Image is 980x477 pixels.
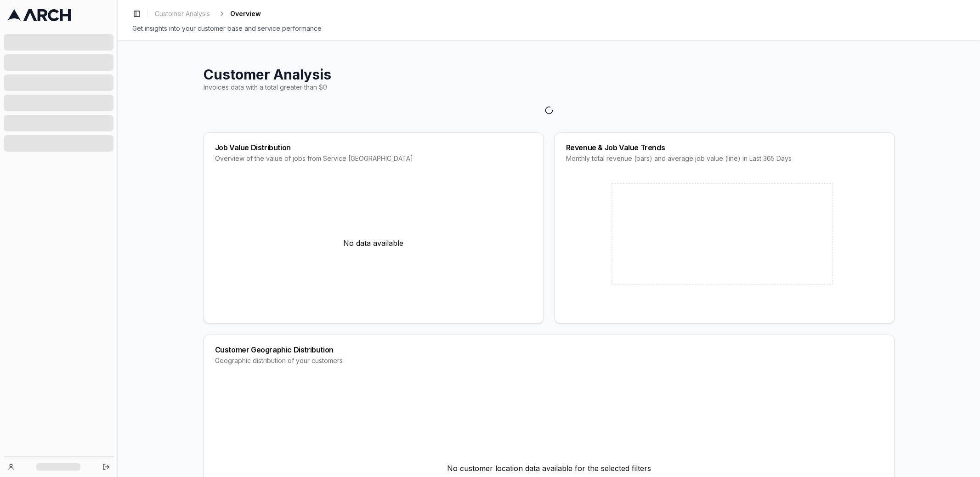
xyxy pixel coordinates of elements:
[151,7,261,20] nav: breadcrumb
[215,144,532,151] div: Job Value Distribution
[566,154,883,163] div: Monthly total revenue (bars) and average job value (line) in Last 365 Days
[566,144,883,151] div: Revenue & Job Value Trends
[215,346,883,353] div: Customer Geographic Distribution
[100,460,113,473] button: Log out
[204,66,895,83] h1: Customer Analysis
[215,356,883,365] div: Geographic distribution of your customers
[132,24,965,33] div: Get insights into your customer base and service performance
[151,7,214,20] a: Customer Analysis
[230,9,261,18] span: Overview
[155,9,210,18] span: Customer Analysis
[204,83,895,92] div: Invoices data with a total greater than $0
[215,154,532,163] div: Overview of the value of jobs from Service [GEOGRAPHIC_DATA]
[215,174,532,312] div: No data available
